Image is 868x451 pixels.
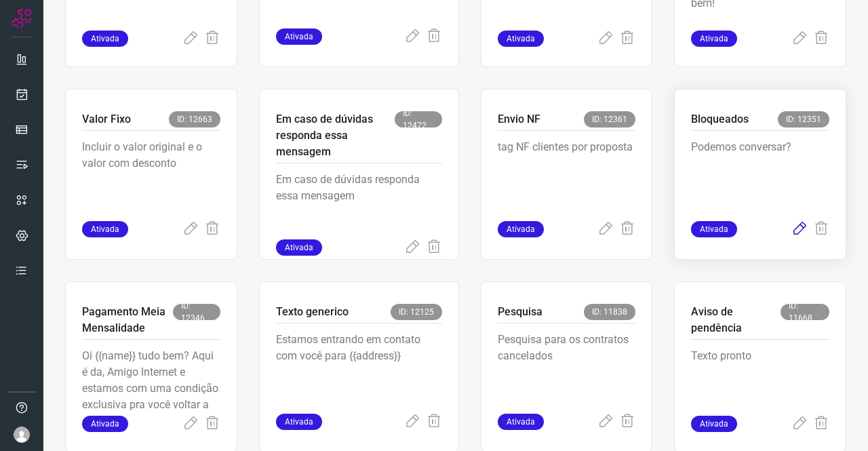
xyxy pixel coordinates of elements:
[498,221,544,237] span: Ativada
[498,304,542,320] p: Pesquisa
[82,111,131,128] p: Valor Fixo
[584,304,635,320] span: ID: 11838
[781,304,829,320] span: ID: 11668
[691,111,749,128] p: Bloqueados
[691,348,829,416] p: Texto pronto
[498,414,544,430] span: Ativada
[82,221,128,237] span: Ativada
[82,304,173,336] p: Pagamento Meia Mensalidade
[14,427,30,443] img: avatar-user-boy.jpg
[691,31,737,47] span: Ativada
[276,111,395,160] p: Em caso de dúvidas responda essa mensagem
[82,348,220,416] p: Oi {{name}} tudo bem? Aqui é da, Amigo Internet e estamos com uma condição exclusiva pra você vol...
[82,139,220,207] p: Incluir o valor original e o valor com desconto
[584,111,635,128] span: ID: 12361
[498,31,544,47] span: Ativada
[498,139,636,207] p: tag NF clientes por proposta
[395,111,442,128] span: ID: 12472
[778,111,829,128] span: ID: 12351
[498,111,540,128] p: Envio NF
[276,239,322,256] span: Ativada
[12,8,32,28] img: Logo
[691,416,737,432] span: Ativada
[276,414,322,430] span: Ativada
[276,304,349,320] p: Texto generico
[82,31,128,47] span: Ativada
[276,332,442,399] p: Estamos entrando em contato com você para {{address}}
[691,139,829,207] p: Podemos conversar?
[498,332,636,399] p: Pesquisa para os contratos cancelados
[691,304,780,336] p: Aviso de pendência
[276,172,442,239] p: Em caso de dúvidas responda essa mensagem
[691,221,737,237] span: Ativada
[173,304,220,320] span: ID: 12346
[276,28,322,45] span: Ativada
[391,304,442,320] span: ID: 12125
[82,416,128,432] span: Ativada
[169,111,220,128] span: ID: 12663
